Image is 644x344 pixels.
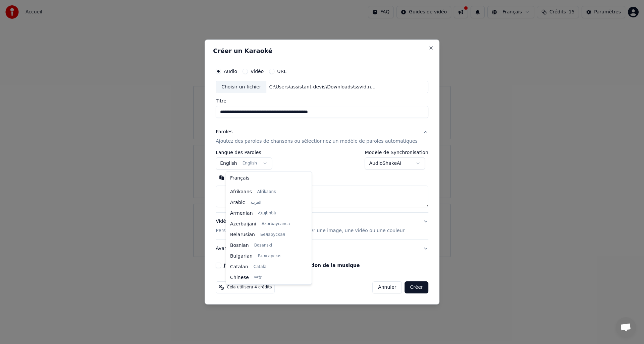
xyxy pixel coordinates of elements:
[230,189,252,195] span: Afrikaans
[230,210,253,217] span: Armenian
[254,243,272,248] span: Bosanski
[250,200,261,205] span: العربية
[262,221,290,227] span: Azərbaycanca
[260,232,285,237] span: Беларуская
[230,231,255,238] span: Belarusian
[257,189,276,195] span: Afrikaans
[230,221,256,227] span: Azerbaijani
[254,275,262,280] span: 中文
[258,254,280,259] span: Български
[230,253,253,260] span: Bulgarian
[230,274,249,281] span: Chinese
[230,199,245,206] span: Arabic
[230,242,249,249] span: Bosnian
[230,264,248,270] span: Catalan
[254,264,266,270] span: Català
[230,175,250,182] span: Français
[258,211,276,216] span: Հայերեն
